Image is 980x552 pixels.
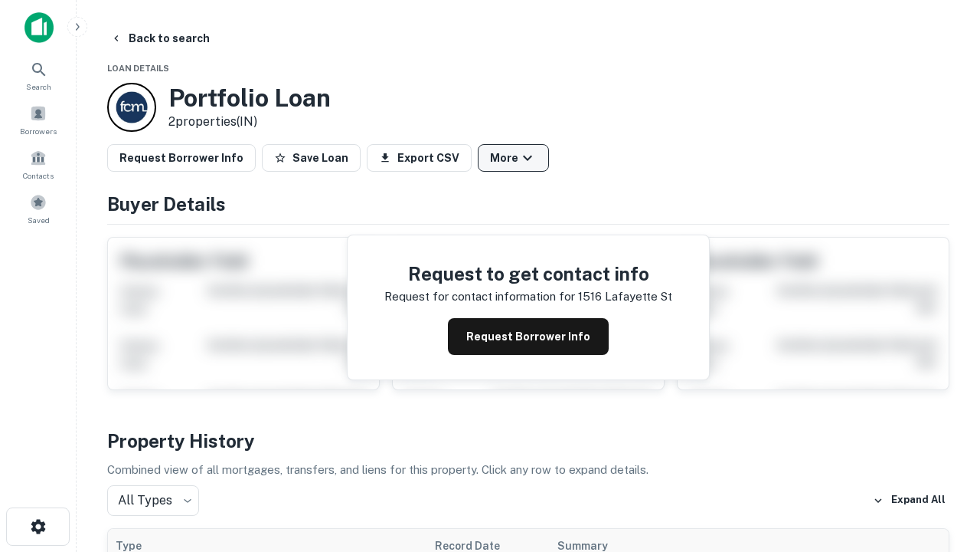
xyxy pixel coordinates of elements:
button: More [478,144,549,172]
button: Back to search [104,25,216,52]
button: Request Borrower Info [448,318,609,355]
h4: Property History [107,427,949,455]
a: Borrowers [5,99,72,140]
a: Saved [5,188,72,229]
div: All Types [107,485,199,516]
p: Combined view of all mortgages, transfers, and liens for this property. Click any row to expand d... [107,461,949,479]
button: Save Loan [262,144,361,172]
span: Saved [28,214,50,226]
a: Search [5,54,72,96]
button: Request Borrower Info [107,144,256,172]
h4: Request to get contact info [384,260,672,287]
img: capitalize-icon.png [24,12,54,43]
span: Borrowers [20,125,57,137]
p: 2 properties (IN) [168,113,331,131]
h4: Buyer Details [107,190,949,218]
p: Request for contact information for [384,287,575,306]
span: Search [26,80,51,93]
span: Loan Details [107,64,169,73]
iframe: Chat Widget [903,429,980,503]
a: Contacts [5,143,72,185]
h3: Portfolio Loan [168,84,331,113]
p: 1516 lafayette st [578,287,672,306]
button: Expand All [869,489,949,512]
span: Contacts [23,169,54,182]
button: Export CSV [367,144,472,172]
